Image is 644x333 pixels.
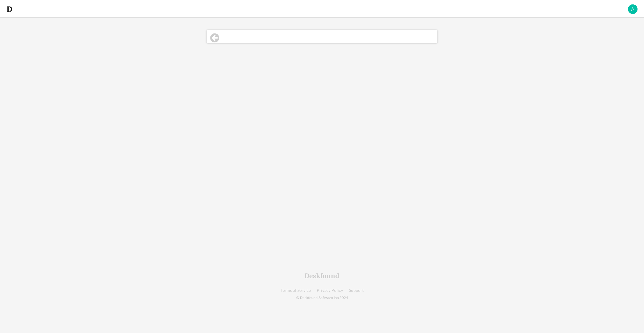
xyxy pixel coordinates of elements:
[281,288,311,293] a: Terms of Service
[627,4,638,15] img: A.png
[317,288,343,293] a: Privacy Policy
[349,288,364,293] a: Support
[305,272,339,279] div: Deskfound
[6,6,13,13] img: d-whitebg.png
